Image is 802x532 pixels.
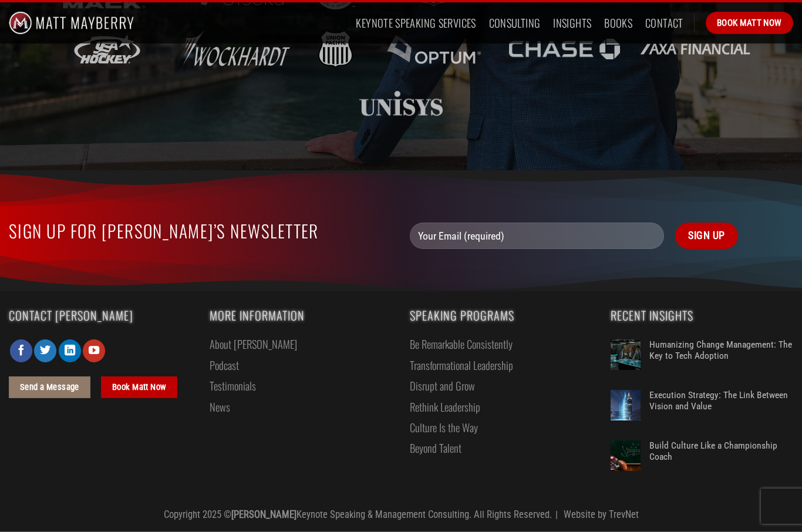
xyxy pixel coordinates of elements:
[649,390,793,426] a: Execution Strategy: The Link Between Vision and Value
[210,396,230,417] a: News
[210,376,256,396] a: Testimonials
[675,223,739,249] input: Sign Up
[706,12,793,34] a: Book Matt Now
[356,12,476,33] a: Keynote Speaking Services
[564,509,639,520] a: Website by TrevNet
[410,223,793,249] form: Contact form
[9,2,134,43] img: Matt Mayberry
[717,16,782,30] span: Book Matt Now
[210,355,239,375] a: Podcast
[210,334,297,355] a: About [PERSON_NAME]
[410,309,593,322] span: Speaking Programs
[410,438,461,459] a: Beyond Talent
[83,340,105,362] a: Follow on YouTube
[34,340,56,362] a: Follow on Twitter
[9,507,793,523] div: Copyright 2025 © Keynote Speaking & Management Consulting. All Rights Reserved.
[649,340,793,375] a: Humanizing Change Management: The Key to Tech Adoption
[9,221,392,241] h2: Sign up for [PERSON_NAME]’s Newsletter
[20,381,79,395] span: Send a Message
[101,376,177,398] a: Book Matt Now
[9,376,90,398] a: Send a Message
[410,355,513,375] a: Transformational Leadership
[10,340,32,362] a: Follow on Facebook
[410,396,480,417] a: Rethink Leadership
[410,417,478,437] a: Culture Is the Way
[112,381,167,395] span: Book Matt Now
[489,12,541,33] a: Consulting
[611,309,794,322] span: Recent Insights
[410,376,475,396] a: Disrupt and Grow
[231,509,296,520] strong: [PERSON_NAME]
[552,509,561,520] span: |
[59,340,81,362] a: Follow on LinkedIn
[649,441,793,476] a: Build Culture Like a Championship Coach
[210,309,393,322] span: More Information
[645,12,683,33] a: Contact
[553,12,591,33] a: Insights
[9,309,192,322] span: Contact [PERSON_NAME]
[410,223,664,249] input: Your Email (required)
[604,12,632,33] a: Books
[410,334,513,355] a: Be Remarkable Consistently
